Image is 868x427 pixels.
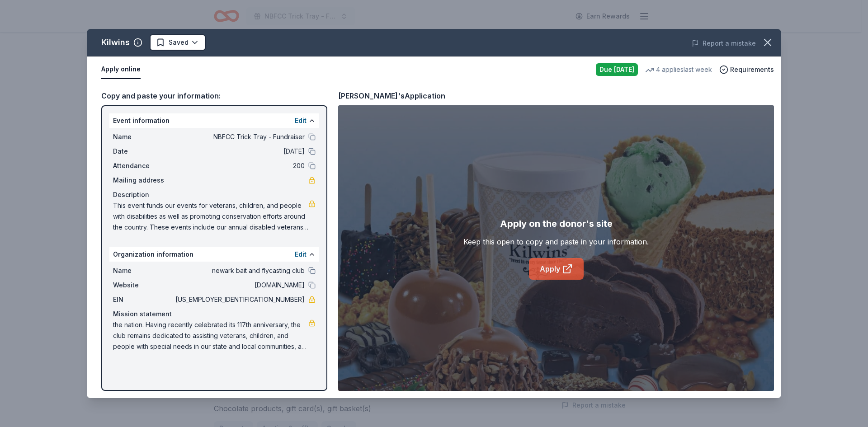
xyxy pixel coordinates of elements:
[113,160,174,171] span: Attendance
[169,37,189,48] span: Saved
[101,60,141,79] button: Apply online
[174,265,305,276] span: newark bait and flycasting club
[596,63,638,76] div: Due [DATE]
[295,249,307,260] button: Edit
[174,294,305,305] span: [US_EMPLOYER_IDENTIFICATION_NUMBER]
[113,146,174,157] span: Date
[150,34,206,51] button: Saved
[174,160,305,171] span: 200
[645,64,712,75] div: 4 applies last week
[101,35,130,50] div: Kilwins
[338,90,445,102] div: [PERSON_NAME]'s Application
[113,280,174,291] span: Website
[101,90,327,102] div: Copy and paste your information:
[295,115,307,126] button: Edit
[113,319,308,352] span: the nation. Having recently celebrated its 117th anniversary, the club remains dedicated to assis...
[113,309,316,319] div: Mission statement
[109,113,319,128] div: Event information
[113,294,174,305] span: EIN
[113,131,174,142] span: Name
[719,64,774,75] button: Requirements
[692,38,756,49] button: Report a mistake
[109,247,319,262] div: Organization information
[113,200,308,233] span: This event funds our events for veterans, children, and people with disabilities as well as promo...
[174,280,305,291] span: [DOMAIN_NAME]
[463,236,649,247] div: Keep this open to copy and paste in your information.
[500,216,613,231] div: Apply on the donor's site
[174,146,305,157] span: [DATE]
[529,258,584,280] a: Apply
[113,265,174,276] span: Name
[174,131,305,142] span: NBFCC Trick Tray - Fundraiser
[730,64,774,75] span: Requirements
[113,175,174,186] span: Mailing address
[113,189,316,200] div: Description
